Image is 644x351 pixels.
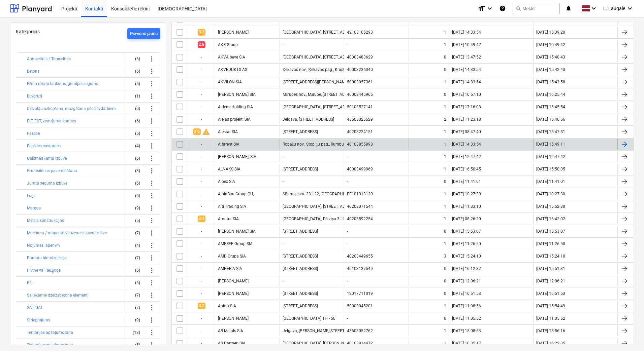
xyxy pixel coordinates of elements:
[218,80,242,84] div: AKVILON SIA
[283,279,284,283] div: -
[452,167,481,171] div: [DATE] 16:50:45
[347,80,373,84] div: 50003057361
[444,167,446,171] div: 1
[347,67,373,72] div: 40003236340
[536,279,565,283] div: [DATE] 12:06:21
[536,105,565,109] div: [DATE] 15:45:54
[129,165,140,176] div: (3)
[536,80,565,84] div: [DATE] 15:43:58
[188,201,215,212] div: -
[27,117,76,125] button: ELT, EST, zemējuma kontūrs
[202,128,210,136] div: Vienai no atsauksmēm šī apakšuzņēmēja vērtējums ir zem sliekšņa ( 1 ).
[188,251,215,262] div: -
[536,254,565,259] div: [DATE] 15:24:10
[129,153,140,164] div: (6)
[129,327,140,338] div: (13)
[148,217,156,225] span: more_vert
[283,154,284,159] div: -
[444,204,446,209] div: 1
[452,80,481,84] div: [DATE] 14:33:54
[218,341,246,346] div: AR Partneri SIA
[444,291,446,296] div: 0
[536,217,565,221] div: [DATE] 16:42:02
[444,55,446,60] div: 0
[218,316,249,321] div: [PERSON_NAME]
[347,328,373,333] div: 43603052762
[188,102,215,112] div: -
[452,142,481,147] div: [DATE] 14:33:54
[27,167,77,175] button: Gruntsūdens pazemināšana
[218,328,243,333] div: AR Metals SIA
[218,92,256,97] div: [PERSON_NAME] SIA
[452,179,481,184] div: [DATE] 11:41:01
[478,4,486,12] i: format_size
[148,92,156,100] span: more_vert
[188,114,215,125] div: -
[283,341,389,346] div: [GEOGRAPHIC_DATA], [PERSON_NAME][STREET_ADDRESS]
[198,216,205,222] span: 3.4
[218,179,235,184] div: Alpex SIA
[452,55,481,60] div: [DATE] 13:47:52
[283,179,284,184] div: -
[452,241,481,246] div: [DATE] 11:26:50
[444,129,446,134] div: 1
[188,164,215,174] div: -
[148,117,156,125] span: more_vert
[188,288,215,299] div: -
[536,229,565,234] div: [DATE] 15:53:07
[452,154,481,159] div: [DATE] 12:47:42
[148,129,156,138] span: more_vert
[129,240,140,251] div: (4)
[148,105,156,113] span: more_vert
[536,167,565,171] div: [DATE] 15:50:05
[283,30,358,35] div: [GEOGRAPHIC_DATA], [STREET_ADDRESS]
[347,105,373,109] div: 50103527141
[283,204,358,209] div: [GEOGRAPHIC_DATA], [STREET_ADDRESS]
[218,304,236,308] div: Anitra SIA
[129,228,140,238] div: (7)
[452,304,481,308] div: [DATE] 11:08:56
[202,128,210,136] span: warning
[536,92,565,97] div: [DATE] 16:25:44
[129,252,140,263] div: (7)
[283,42,284,47] div: -
[148,304,156,312] span: more_vert
[188,325,215,336] div: -
[218,117,251,122] div: Alejas projekti SIA
[536,30,565,35] div: [DATE] 15:39:20
[536,204,565,209] div: [DATE] 15:52:30
[148,241,156,249] span: more_vert
[283,304,318,308] div: [STREET_ADDRESS]
[27,204,41,212] button: Margas
[129,141,140,151] div: (4)
[148,204,156,212] span: more_vert
[347,92,373,97] div: 40003445966
[129,340,140,350] div: (5)
[610,319,644,351] div: Chat Widget
[536,241,565,246] div: [DATE] 11:26:50
[148,154,156,162] span: more_vert
[444,316,446,321] div: 0
[188,52,215,63] div: -
[516,6,521,11] span: search
[129,78,140,89] div: (5)
[27,266,61,274] button: Plātne vai Režģogs
[347,217,373,221] div: 40203592254
[198,303,205,309] span: 3.2
[129,265,140,276] div: (6)
[536,328,565,333] div: [DATE] 15:56:16
[27,154,67,162] button: Gaismas šahtu izbūve
[129,315,140,325] div: (9)
[27,129,40,138] button: Fasāde
[444,117,446,122] div: 2
[283,67,392,72] div: Ķekavas nov., Ķekavas pag., Krustkalni, "Akvedukti", LV-2111
[347,204,373,209] div: 40203071544
[347,30,373,35] div: 42103105293
[129,277,140,288] div: (6)
[452,67,481,72] div: [DATE] 14:33:54
[129,66,140,77] div: (6)
[452,266,481,271] div: [DATE] 16:12:32
[188,77,215,87] div: -
[188,176,215,187] div: -
[452,291,481,296] div: [DATE] 16:51:53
